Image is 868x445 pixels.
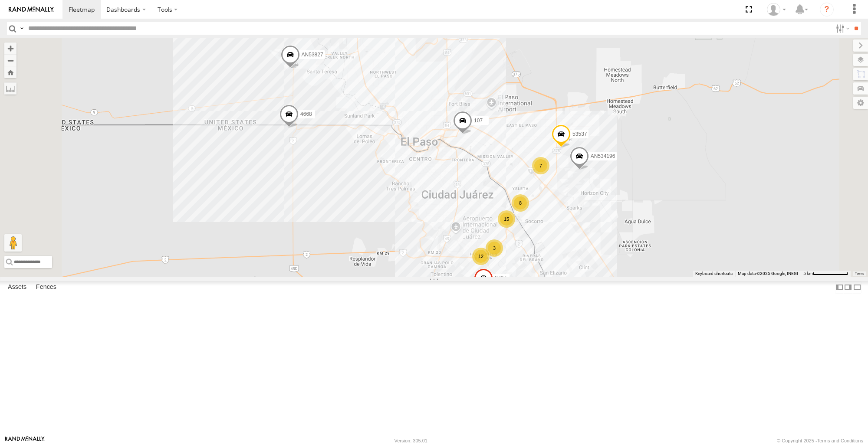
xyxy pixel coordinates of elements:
[532,157,549,174] div: 7
[844,281,852,294] label: Dock Summary Table to the Right
[300,111,312,117] span: 4668
[472,248,490,265] div: 12
[853,281,861,294] label: Hide Summary Table
[764,3,789,16] div: eramir69 .
[512,194,529,212] div: 8
[817,438,863,443] a: Terms and Conditions
[853,97,868,109] label: Map Settings
[486,239,503,257] div: 3
[572,131,587,137] span: 53537
[302,52,323,58] span: AN53827
[4,54,16,66] button: Zoom out
[738,271,798,276] span: Map data ©2025 Google, INEGI
[4,234,22,252] button: Drag Pegman onto the map to open Street View
[591,153,615,159] span: AN534196
[5,436,45,445] a: Visit our Website
[4,82,16,95] label: Measure
[820,3,834,16] i: ?
[4,43,16,54] button: Zoom in
[32,281,61,294] label: Fences
[498,210,515,228] div: 15
[803,271,813,276] span: 5 km
[495,275,506,281] span: 8737
[855,272,864,275] a: Terms
[832,22,851,35] label: Search Filter Options
[18,22,25,35] label: Search Query
[3,281,31,294] label: Assets
[9,7,54,13] img: rand-logo.svg
[777,438,863,443] div: © Copyright 2025 -
[474,118,483,124] span: 107
[4,66,16,78] button: Zoom Home
[395,438,427,443] div: Version: 305.01
[835,281,844,294] label: Dock Summary Table to the Left
[801,271,851,277] button: Map Scale: 5 km per 77 pixels
[695,271,733,277] button: Keyboard shortcuts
